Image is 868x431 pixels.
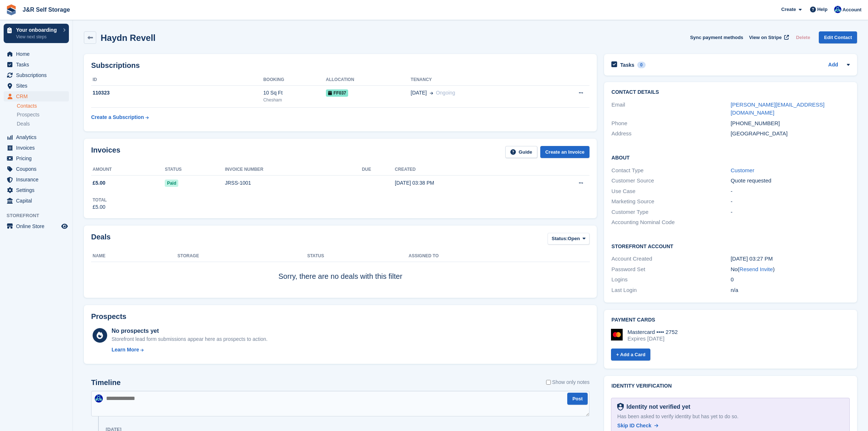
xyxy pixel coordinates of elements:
[95,395,103,403] img: Steve Revell
[731,276,850,284] div: 0
[326,89,349,97] span: FF037
[91,113,144,121] div: Create a Subscription
[731,177,850,185] div: Quote requested
[411,89,427,97] span: [DATE]
[611,276,731,284] div: Logins
[91,74,263,86] th: ID
[611,166,731,175] div: Contact Type
[624,403,690,411] div: Identity not verified yet
[263,74,326,86] th: Booking
[611,286,731,295] div: Last Login
[7,212,73,219] span: Storefront
[611,177,731,185] div: Customer Source
[91,89,263,97] div: 110323
[17,111,39,118] span: Prospects
[16,49,60,59] span: Home
[731,130,850,138] div: [GEOGRAPHIC_DATA]
[4,153,69,163] a: menu
[263,97,326,103] div: Chesham
[16,153,60,163] span: Pricing
[362,164,395,176] th: Due
[739,266,773,272] a: Resend Invite
[690,31,743,43] button: Sync payment methods
[611,101,731,117] div: Email
[395,164,535,176] th: Created
[93,203,107,211] div: £5.00
[4,221,69,231] a: menu
[409,250,589,262] th: Assigned to
[611,255,731,263] div: Account Created
[546,378,551,386] input: Show only notes
[731,119,850,128] div: [PHONE_NUMBER]
[16,164,60,174] span: Coupons
[828,61,838,69] a: Add
[91,111,149,124] a: Create a Subscription
[60,222,69,231] a: Preview store
[4,196,69,206] a: menu
[91,164,165,176] th: Amount
[781,6,796,13] span: Create
[17,103,69,109] a: Contacts
[16,143,60,153] span: Invoices
[16,91,60,101] span: CRM
[4,49,69,59] a: menu
[611,265,731,274] div: Password Set
[637,62,646,68] div: 0
[731,265,850,274] div: No
[91,250,178,262] th: Name
[611,349,650,361] a: + Add a Card
[505,146,537,158] a: Guide
[279,272,402,280] span: Sorry, there are no deals with this filter
[842,6,861,14] span: Account
[165,164,225,176] th: Status
[548,233,589,245] button: Status: Open
[611,208,731,216] div: Customer Type
[749,34,782,41] span: View on Stripe
[93,179,105,187] span: £5.00
[611,119,731,128] div: Phone
[411,74,544,86] th: Tenancy
[731,197,850,206] div: -
[16,27,59,32] p: Your onboarding
[4,91,69,101] a: menu
[611,242,850,250] h2: Storefront Account
[112,346,268,354] a: Learn More
[611,197,731,206] div: Marketing Source
[91,233,110,246] h2: Deals
[4,24,69,43] a: Your onboarding View next steps
[101,33,156,43] h2: Haydn Revell
[611,154,850,161] h2: About
[4,132,69,142] a: menu
[4,164,69,174] a: menu
[16,174,60,185] span: Insurance
[178,250,307,262] th: Storage
[611,329,623,340] img: Mastercard Logo
[6,4,17,15] img: stora-icon-8386f47178a22dfd0bd8f6a31ec36ba5ce8667c1dd55bd0f319d3a0aa187defe.svg
[4,59,69,70] a: menu
[326,74,411,86] th: Allocation
[568,235,580,242] span: Open
[746,31,790,43] a: View on Stripe
[4,70,69,80] a: menu
[263,89,326,97] div: 10 Sq Ft
[16,221,60,231] span: Online Store
[91,61,589,70] h2: Subscriptions
[112,335,268,343] div: Storefront lead form submissions appear here as prospects to action.
[17,111,69,119] a: Prospects
[16,185,60,195] span: Settings
[552,235,568,242] span: Status:
[737,266,775,272] span: ( )
[793,31,813,43] button: Delete
[834,6,841,13] img: Steve Revell
[16,34,59,40] p: View next steps
[307,250,409,262] th: Status
[617,413,844,420] div: Has been asked to verify identity but has yet to do so.
[225,164,362,176] th: Invoice number
[611,130,731,138] div: Address
[16,196,60,206] span: Capital
[617,422,658,430] a: Skip ID Check
[16,81,60,91] span: Sites
[16,132,60,142] span: Analytics
[617,403,623,411] img: Identity Verification Ready
[17,120,30,127] span: Deals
